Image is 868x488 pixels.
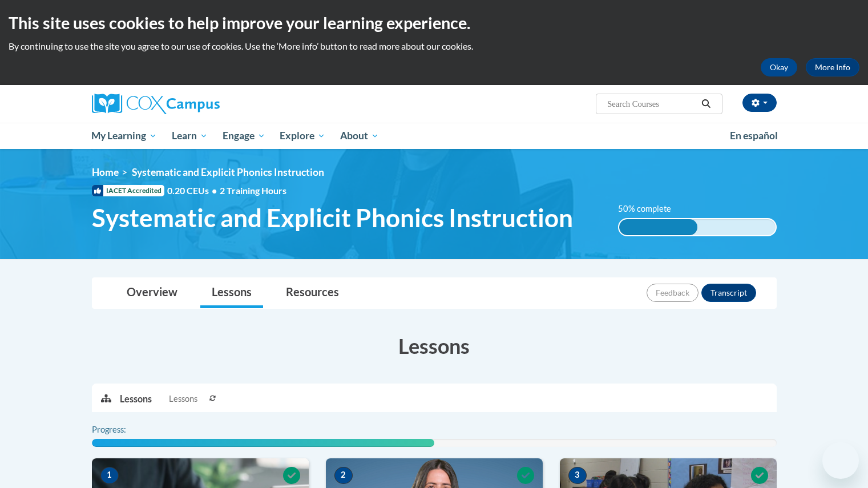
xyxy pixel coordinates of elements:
span: En español [730,130,778,142]
a: En español [722,124,785,148]
div: Main menu [75,123,794,149]
button: Account Settings [742,94,777,112]
a: Lessons [200,278,263,308]
a: Resources [274,278,350,308]
span: • [212,185,217,196]
button: Feedback [647,284,699,302]
a: About [333,123,386,149]
h3: Lessons [92,332,777,360]
div: 50% complete [619,219,697,235]
span: IACET Accredited [92,185,164,196]
span: 3 [568,467,587,484]
span: Explore [280,129,325,143]
span: 1 [100,467,119,484]
a: Learn [164,123,215,149]
iframe: Button to launch messaging window [822,442,859,479]
span: 0.20 CEUs [167,184,220,197]
h2: This site uses cookies to help improve your learning experience. [9,11,859,34]
label: Progress: [92,424,158,436]
a: Cox Campus [92,94,309,114]
input: Search Courses [606,97,697,111]
p: By continuing to use the site you agree to our use of cookies. Use the ‘More info’ button to read... [9,40,859,53]
span: Systematic and Explicit Phonics Instruction [92,203,573,233]
span: 2 [334,467,353,484]
span: About [340,129,379,143]
span: Lessons [169,393,197,405]
button: Search [697,97,714,111]
button: Transcript [701,284,756,302]
a: My Learning [84,123,165,149]
a: Home [92,166,119,178]
a: Explore [272,123,333,149]
span: Learn [172,129,208,143]
button: Okay [761,58,797,76]
a: More Info [806,58,859,76]
a: Engage [215,123,273,149]
a: Overview [115,278,189,308]
p: Lessons [120,393,152,405]
span: My Learning [91,129,157,143]
span: Engage [223,129,265,143]
label: 50% complete [618,203,684,215]
img: Cox Campus [92,94,220,114]
span: Systematic and Explicit Phonics Instruction [132,166,324,178]
span: 2 Training Hours [220,185,286,196]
